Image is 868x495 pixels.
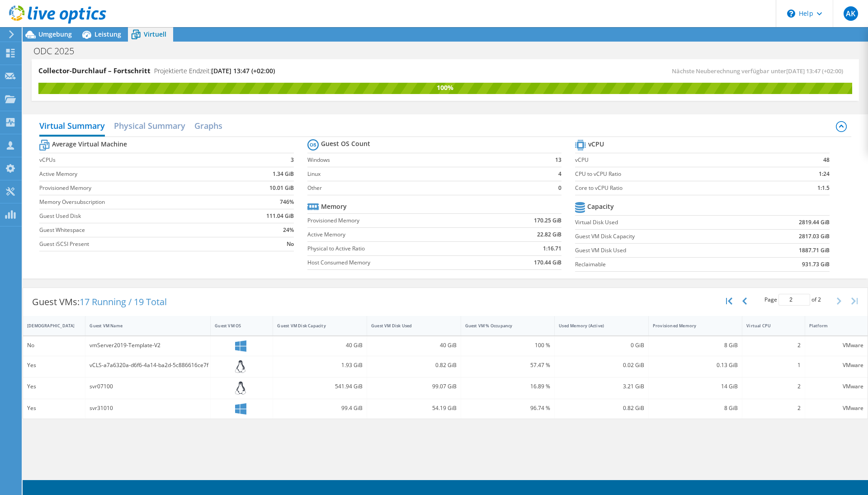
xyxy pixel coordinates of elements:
[269,184,294,193] b: 10.01 GiB
[746,403,800,413] div: 2
[321,139,370,148] b: Guest OS Count
[194,117,222,135] h2: Graphs
[764,294,821,306] span: Page of
[746,382,800,391] div: 2
[653,382,738,391] div: 14 GiB
[277,340,363,350] div: 40 GiB
[799,232,830,241] b: 2817.03 GiB
[371,340,457,350] div: 40 GiB
[29,46,88,56] h1: ODC 2025
[307,216,488,225] label: Provisioned Memory
[799,218,830,227] b: 2819.44 GiB
[559,403,644,413] div: 0.82 GiB
[371,323,446,329] div: Guest VM Disk Used
[534,258,561,267] b: 170.44 GiB
[39,156,233,165] label: vCPUs
[786,67,843,75] span: [DATE] 13:47 (+02:00)
[280,198,294,207] b: 746%
[653,403,738,413] div: 8 GiB
[291,156,294,165] b: 3
[371,382,457,391] div: 99.07 GiB
[465,403,551,413] div: 96.74 %
[575,184,781,193] label: Core to vCPU Ratio
[154,66,275,76] h4: Projektierte Endzeit:
[39,212,233,221] label: Guest Used Disk
[672,67,848,75] span: Nächste Neuberechnung verfügbar unter
[90,340,206,350] div: vmServer2019-Template-V2
[559,323,633,329] div: Used Memory (Active)
[817,184,830,193] b: 1:1.5
[746,323,789,329] div: Virtual CPU
[575,170,781,179] label: CPU to vCPU Ratio
[746,340,800,350] div: 2
[809,403,863,413] div: VMware
[307,170,538,179] label: Linux
[575,218,747,227] label: Virtual Disk Used
[307,184,538,193] label: Other
[307,258,488,267] label: Host Consumed Memory
[144,30,166,38] span: Virtuell
[587,202,614,211] b: Capacity
[27,323,70,329] div: [DEMOGRAPHIC_DATA]
[27,360,81,370] div: Yes
[809,382,863,391] div: VMware
[90,403,206,413] div: svr31010
[809,323,853,329] div: Platform
[39,226,233,235] label: Guest Whitespace
[23,288,176,316] div: Guest VMs:
[818,296,821,303] span: 2
[799,246,830,255] b: 1887.71 GiB
[465,340,551,350] div: 100 %
[559,340,644,350] div: 0 GiB
[819,170,830,179] b: 1:24
[215,323,258,329] div: Guest VM OS
[27,340,81,350] div: No
[27,403,81,413] div: Yes
[307,156,538,165] label: Windows
[465,323,540,329] div: Guest VM % Occupancy
[559,382,644,391] div: 3.21 GiB
[38,30,72,38] span: Umgebung
[746,360,800,370] div: 1
[534,216,561,225] b: 170.25 GiB
[653,323,727,329] div: Provisioned Memory
[321,202,347,211] b: Memory
[823,156,830,165] b: 48
[809,360,863,370] div: VMware
[559,360,644,370] div: 0.02 GiB
[809,340,863,350] div: VMware
[287,240,294,249] b: No
[277,323,352,329] div: Guest VM Disk Capacity
[558,184,561,193] b: 0
[80,296,167,308] span: 17 Running / 19 Total
[465,382,551,391] div: 16.89 %
[371,360,457,370] div: 0.82 GiB
[653,360,738,370] div: 0.13 GiB
[39,240,233,249] label: Guest iSCSI Present
[802,260,830,269] b: 931.73 GiB
[555,156,561,165] b: 13
[273,170,294,179] b: 1.34 GiB
[307,244,488,253] label: Physical to Active Ratio
[575,260,747,269] label: Reclaimable
[39,170,233,179] label: Active Memory
[537,230,561,239] b: 22.82 GiB
[575,246,747,255] label: Guest VM Disk Used
[52,140,127,149] b: Average Virtual Machine
[90,323,195,329] div: Guest VM Name
[844,6,858,21] span: AK
[211,66,275,75] span: [DATE] 13:47 (+02:00)
[39,117,105,137] h2: Virtual Summary
[778,294,810,306] input: jump to page
[38,83,852,93] div: 100%
[277,382,363,391] div: 541.94 GiB
[588,140,604,149] b: vCPU
[653,340,738,350] div: 8 GiB
[575,156,781,165] label: vCPU
[543,244,561,253] b: 1:16.71
[371,403,457,413] div: 54.19 GiB
[277,403,363,413] div: 99.4 GiB
[277,360,363,370] div: 1.93 GiB
[114,117,185,135] h2: Physical Summary
[787,9,795,18] svg: \n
